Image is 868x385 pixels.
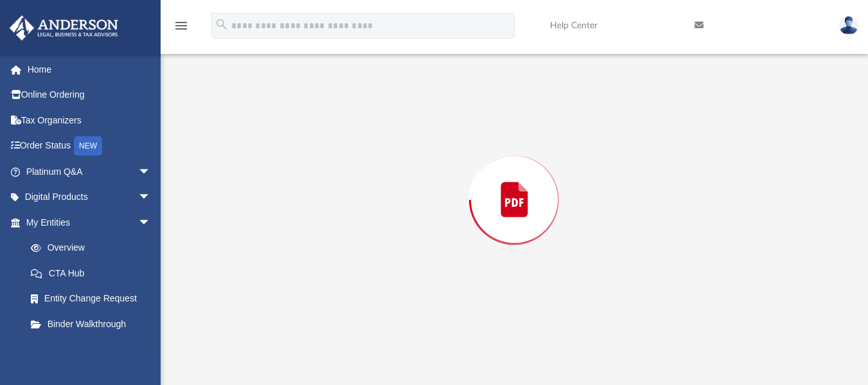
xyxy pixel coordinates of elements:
[138,210,164,236] span: arrow_drop_down
[18,286,170,312] a: Entity Change Request
[9,159,170,184] a: Platinum Q&Aarrow_drop_down
[18,337,164,363] a: My Blueprint
[9,184,170,210] a: Digital Productsarrow_drop_down
[9,133,170,159] a: Order StatusNEW
[18,235,170,261] a: Overview
[9,82,170,108] a: Online Ordering
[138,184,164,211] span: arrow_drop_down
[173,18,189,33] i: menu
[9,210,170,235] a: My Entitiesarrow_drop_down
[18,311,170,337] a: Binder Walkthrough
[215,17,229,31] i: search
[74,136,102,156] div: NEW
[173,24,189,33] a: menu
[839,16,858,35] img: User Pic
[18,260,170,286] a: CTA Hub
[138,159,164,185] span: arrow_drop_down
[9,107,170,133] a: Tax Organizers
[9,57,170,82] a: Home
[6,15,122,40] img: Anderson Advisors Platinum Portal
